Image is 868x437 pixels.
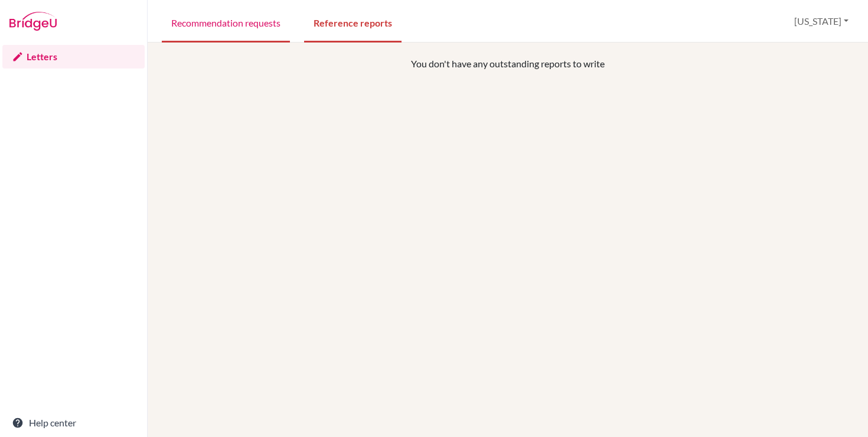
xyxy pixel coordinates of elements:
button: [US_STATE] [789,10,854,32]
p: You don't have any outstanding reports to write [229,57,788,71]
a: Help center [2,411,145,435]
a: Recommendation requests [162,2,290,43]
img: Bridge-U [9,12,57,31]
a: Reference reports [304,2,402,43]
a: Letters [2,45,145,69]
